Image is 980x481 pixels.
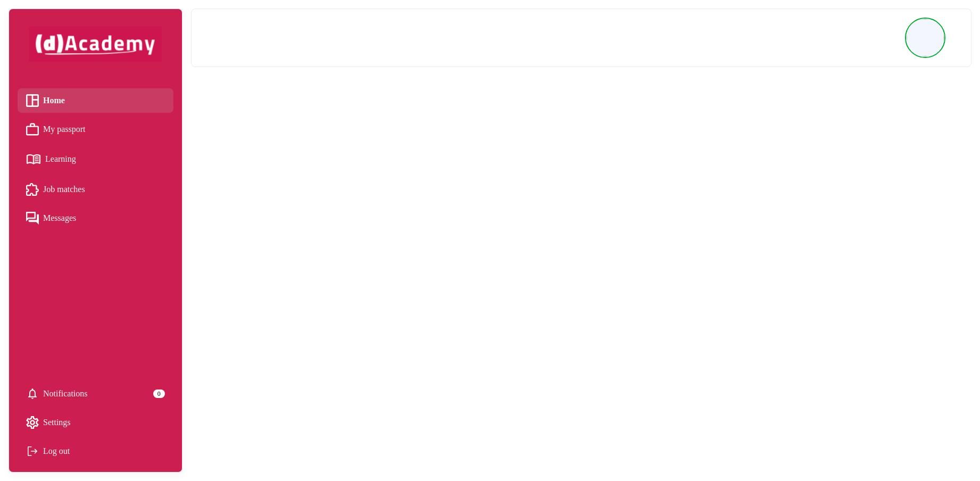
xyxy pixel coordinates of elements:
[26,150,165,169] a: Learning iconLearning
[43,121,86,137] span: My passport
[26,387,39,400] img: setting
[26,210,165,226] a: Messages iconMessages
[26,121,165,137] a: My passport iconMy passport
[26,416,39,429] img: setting
[43,210,76,226] span: Messages
[26,443,165,459] div: Log out
[43,386,88,402] span: Notifications
[29,27,162,62] img: dAcademy
[26,123,39,136] img: My passport icon
[45,151,76,167] span: Learning
[153,389,165,398] div: 0
[26,212,39,225] img: Messages icon
[26,183,39,196] img: Job matches icon
[43,181,85,197] span: Job matches
[43,93,65,109] span: Home
[907,19,944,56] img: Profile
[26,181,165,197] a: Job matches iconJob matches
[43,414,71,430] span: Settings
[26,150,41,169] img: Learning icon
[26,94,39,107] img: Home icon
[26,93,165,109] a: Home iconHome
[26,445,39,458] img: Log out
